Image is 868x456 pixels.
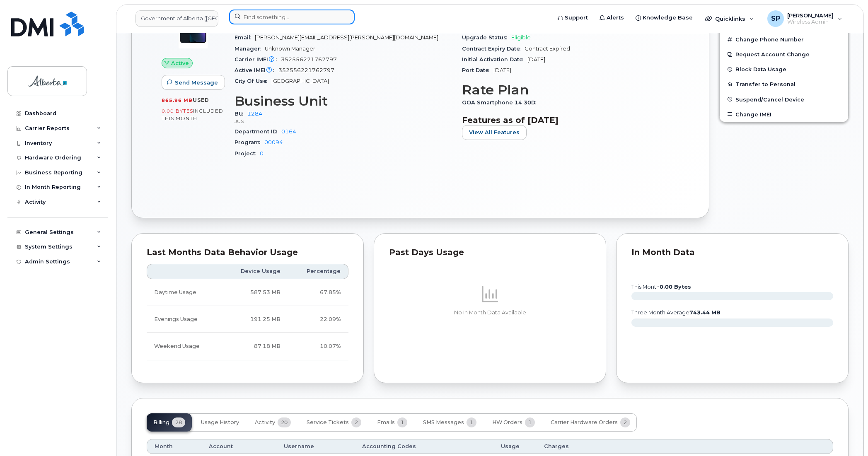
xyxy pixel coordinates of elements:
button: Suspend/Cancel Device [720,92,848,107]
span: [PERSON_NAME][EMAIL_ADDRESS][PERSON_NAME][DOMAIN_NAME] [255,34,438,41]
button: Block Data Usage [720,62,848,77]
span: GOA Smartphone 14 30D [462,99,540,106]
span: Active IMEI [235,67,278,73]
button: Request Account Change [720,47,848,62]
span: [DATE] [527,56,545,63]
span: Activity [255,419,275,426]
tr: Friday from 6:00pm to Monday 8:00am [147,333,348,360]
span: Wireless Admin [787,19,834,25]
span: Email [235,34,255,41]
a: Support [552,10,594,26]
a: Government of Alberta (GOA) [135,10,218,27]
span: 1 [525,417,535,427]
tr: Weekdays from 6:00pm to 8:00am [147,306,348,333]
span: View All Features [469,128,520,136]
span: Eligible [511,34,531,41]
td: 67.85% [288,279,348,306]
td: 191.25 MB [221,306,288,333]
span: 0.00 Bytes [162,108,193,114]
p: No In Month Data Available [389,309,591,316]
text: three month average [631,309,721,316]
span: 352556221762797 [281,56,337,63]
span: Carrier IMEI [235,56,281,63]
span: Send Message [175,79,218,87]
a: Alerts [594,10,630,26]
span: Initial Activation Date [462,56,527,63]
span: Alerts [607,14,624,22]
td: 587.53 MB [221,279,288,306]
span: Emails [377,419,395,426]
span: SMS Messages [423,419,464,426]
span: Knowledge Base [643,14,693,22]
span: Support [565,14,588,22]
h3: Features as of [DATE] [462,115,679,125]
span: included this month [162,108,223,121]
th: Usage [493,439,537,454]
span: 2 [351,417,361,427]
span: BU [235,111,247,117]
span: Unknown Manager [265,46,315,52]
span: 1 [467,417,476,427]
tspan: 743.44 MB [689,309,721,316]
tspan: 0.00 Bytes [660,284,691,290]
span: Usage History [201,419,239,426]
td: 22.09% [288,306,348,333]
h3: Business Unit [235,94,452,109]
span: 2 [620,417,630,427]
td: 87.18 MB [221,333,288,360]
a: 0 [260,150,264,157]
span: 1 [397,417,407,427]
span: 20 [278,417,291,427]
span: 865.96 MB [162,97,193,103]
button: Transfer to Personal [720,77,848,92]
a: 0164 [281,128,296,135]
button: Change IMEI [720,107,848,122]
p: JUS [235,118,452,125]
span: Service Tickets [307,419,349,426]
span: 352556221762797 [278,67,334,73]
th: Username [276,439,355,454]
span: Carrier Hardware Orders [551,419,618,426]
span: Suspend/Cancel Device [735,96,804,102]
span: Contract Expiry Date [462,46,525,52]
span: SP [771,14,780,24]
div: Quicklinks [699,10,760,27]
a: 128A [247,111,262,117]
th: Account [201,439,276,454]
span: Program [235,139,264,145]
th: Device Usage [221,264,288,279]
span: Department ID [235,128,281,135]
th: Charges [537,439,588,454]
span: Quicklinks [715,15,745,22]
span: Contract Expired [525,46,570,52]
button: Send Message [162,75,225,90]
button: Change Phone Number [720,32,848,47]
button: View All Features [462,125,527,140]
td: Daytime Usage [147,279,221,306]
th: Accounting Codes [355,439,493,454]
div: Susannah Parlee [762,10,848,27]
td: Evenings Usage [147,306,221,333]
span: Upgrade Status [462,34,511,41]
th: Percentage [288,264,348,279]
span: Active [171,59,189,67]
span: [PERSON_NAME] [787,12,834,19]
span: City Of Use [235,78,271,84]
span: used [193,97,209,103]
span: Manager [235,46,265,52]
span: HW Orders [492,419,522,426]
td: Weekend Usage [147,333,221,360]
span: Port Date [462,67,493,73]
td: 10.07% [288,333,348,360]
h3: Rate Plan [462,82,679,97]
div: Past Days Usage [389,249,591,257]
span: [GEOGRAPHIC_DATA] [271,78,329,84]
th: Month [147,439,201,454]
span: [DATE] [493,67,511,73]
div: Last Months Data Behavior Usage [147,249,348,257]
text: this month [631,284,691,290]
input: Find something... [229,10,355,24]
a: Knowledge Base [630,10,699,26]
a: 00094 [264,139,283,145]
div: In Month Data [631,249,833,257]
